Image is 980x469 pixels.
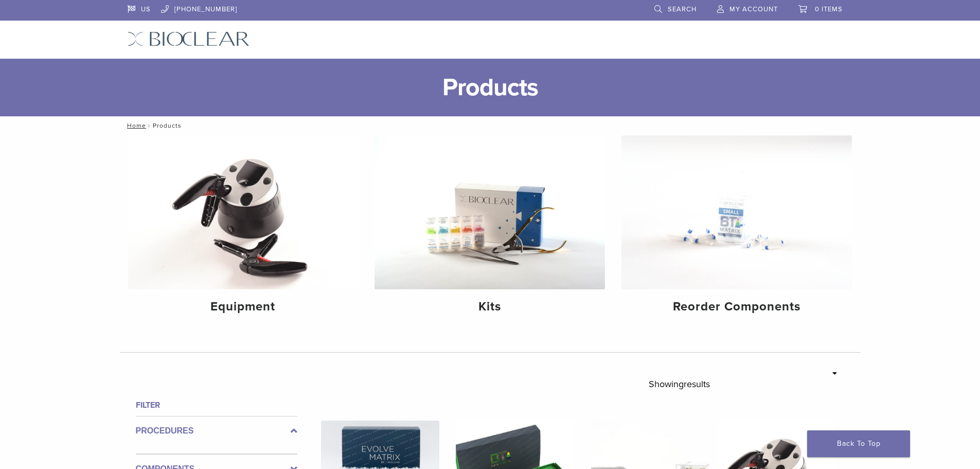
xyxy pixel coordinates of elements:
[128,31,250,46] img: Bioclear
[375,135,605,323] a: Kits
[146,123,153,128] span: /
[136,399,297,411] h4: Filter
[649,373,710,395] p: Showing results
[807,430,910,457] a: Back To Top
[621,135,852,289] img: Reorder Components
[136,298,350,316] h4: Equipment
[630,298,844,316] h4: Reorder Components
[128,135,359,323] a: Equipment
[729,5,778,13] span: My Account
[815,5,843,13] span: 0 items
[136,425,297,437] label: Procedures
[375,135,605,289] img: Kits
[668,5,697,13] span: Search
[383,298,597,316] h4: Kits
[120,116,861,135] nav: Products
[128,135,359,289] img: Equipment
[124,122,146,129] a: Home
[621,135,852,323] a: Reorder Components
